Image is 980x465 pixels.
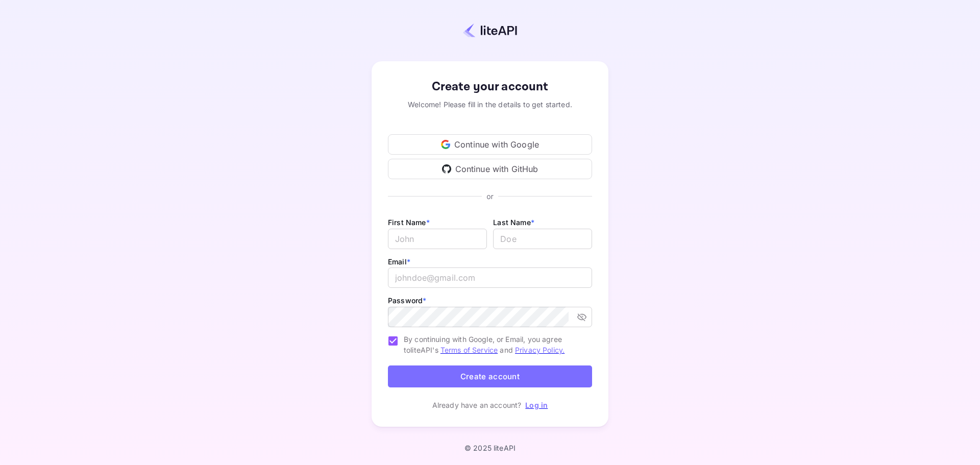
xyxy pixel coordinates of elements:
[388,134,592,155] div: Continue with Google
[573,308,591,326] button: toggle password visibility
[388,257,410,266] label: Email
[388,267,592,288] input: johndoe@gmail.com
[525,401,548,409] a: Log in
[463,23,517,38] img: liteapi
[388,159,592,179] div: Continue with GitHub
[388,218,430,227] label: First Name
[388,296,426,305] label: Password
[440,346,498,354] a: Terms of Service
[432,400,522,410] p: Already have an account?
[493,218,534,227] label: Last Name
[388,229,487,249] input: John
[404,334,584,355] span: By continuing with Google, or Email, you agree to liteAPI's and
[515,346,565,354] a: Privacy Policy.
[464,444,516,452] p: © 2025 liteAPI
[493,229,592,249] input: Doe
[388,99,592,110] div: Welcome! Please fill in the details to get started.
[388,365,592,387] button: Create account
[388,78,592,96] div: Create your account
